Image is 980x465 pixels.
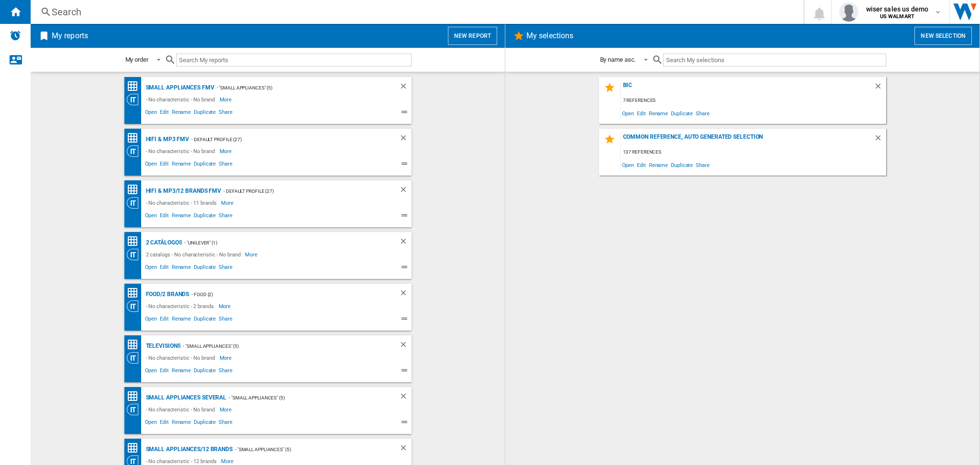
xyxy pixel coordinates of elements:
[144,263,159,274] span: Open
[217,418,234,429] span: Share
[170,418,192,429] span: Rename
[127,80,144,92] div: Price Matrix
[180,340,379,352] div: - "SMALL APPLIANCES" (5)
[170,263,192,274] span: Rename
[192,159,217,171] span: Duplicate
[621,95,886,107] div: 7 references
[170,159,192,171] span: Rename
[158,366,170,377] span: Edit
[127,287,144,299] div: Price Matrix
[50,27,90,45] h2: My reports
[621,158,636,171] span: Open
[127,184,144,196] div: Price Matrix
[170,211,192,222] span: Rename
[214,82,380,94] div: - "SMALL APPLIANCES" (5)
[127,352,144,364] div: Category View
[158,314,170,326] span: Edit
[170,108,192,119] span: Rename
[635,158,647,171] span: Edit
[220,404,234,415] span: More
[192,108,217,119] span: Duplicate
[221,197,235,209] span: More
[399,288,412,300] div: Delete
[189,133,379,145] div: - Default profile (27)
[647,158,669,171] span: Rename
[127,249,144,260] div: Category View
[144,133,189,145] div: Hifi & mp3 FMV
[158,418,170,429] span: Edit
[170,314,192,326] span: Rename
[144,392,227,404] div: Small appliances SEVERAL
[399,237,412,249] div: Delete
[192,418,217,429] span: Duplicate
[182,237,379,249] div: - "UNILEVER" (1)
[125,56,148,63] div: My order
[220,94,234,105] span: More
[144,108,159,119] span: Open
[144,340,181,352] div: Televisions
[220,352,234,364] span: More
[144,288,189,300] div: Food/2 brands
[158,263,170,274] span: Edit
[524,27,575,45] h2: My selections
[52,5,779,19] div: Search
[600,56,636,63] div: By name asc.
[694,107,711,120] span: Share
[144,443,233,455] div: Small appliances/12 brands
[192,366,217,377] span: Duplicate
[635,107,647,120] span: Edit
[221,185,379,197] div: - Default profile (27)
[144,314,159,326] span: Open
[10,30,21,41] img: alerts-logo.svg
[127,132,144,144] div: Price Matrix
[176,54,412,66] input: Search My reports
[127,145,144,157] div: Category View
[399,443,412,455] div: Delete
[874,82,886,95] div: Delete
[127,404,144,415] div: Category View
[170,366,192,377] span: Rename
[663,54,886,66] input: Search My selections
[127,300,144,312] div: Category View
[144,197,222,209] div: - No characteristic - 11 brands
[192,314,217,326] span: Duplicate
[669,158,694,171] span: Duplicate
[399,392,412,404] div: Delete
[144,249,245,260] div: 2 catalogs - No characteristic - No brand
[399,133,412,145] div: Delete
[217,366,234,377] span: Share
[914,27,972,45] button: New selection
[217,108,234,119] span: Share
[226,392,379,404] div: - "SMALL APPLIANCES" (5)
[233,443,380,455] div: - "SMALL APPLIANCES" (5)
[621,133,874,146] div: Common reference, auto generated selection
[217,211,234,222] span: Share
[144,145,220,157] div: - No characteristic - No brand
[866,4,929,14] span: wiser sales us demo
[874,133,886,146] div: Delete
[219,300,233,312] span: More
[245,249,259,260] span: More
[399,185,412,197] div: Delete
[144,211,159,222] span: Open
[621,82,874,95] div: bic
[217,314,234,326] span: Share
[158,211,170,222] span: Edit
[694,158,711,171] span: Share
[144,237,182,249] div: 2 catálogos
[192,211,217,222] span: Duplicate
[158,108,170,119] span: Edit
[144,94,220,105] div: - No characteristic - No brand
[217,159,234,171] span: Share
[621,107,636,120] span: Open
[399,82,412,94] div: Delete
[127,235,144,247] div: Price Matrix
[880,13,914,20] b: US WALMART
[647,107,669,120] span: Rename
[127,339,144,351] div: Price Matrix
[144,418,159,429] span: Open
[217,263,234,274] span: Share
[839,2,858,22] img: profile.jpg
[144,404,220,415] div: - No characteristic - No brand
[144,300,219,312] div: - No characteristic - 2 brands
